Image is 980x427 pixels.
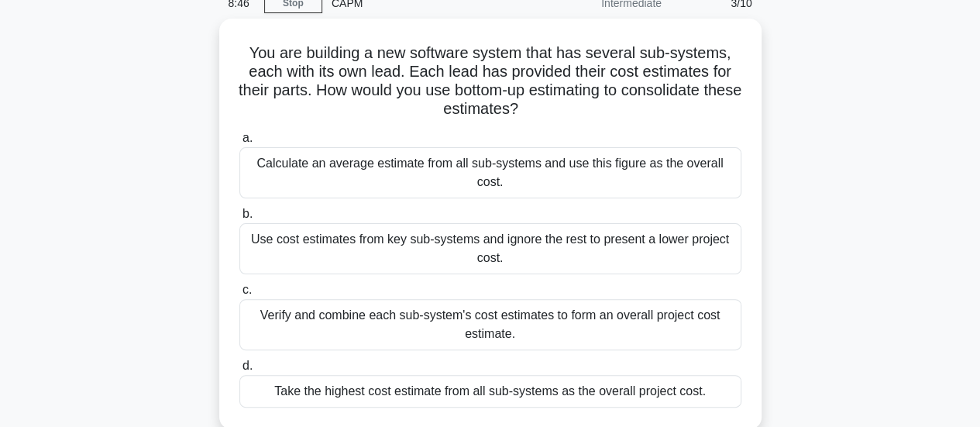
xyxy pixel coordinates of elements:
span: d. [242,359,253,372]
span: b. [242,207,253,220]
div: Calculate an average estimate from all sub-systems and use this figure as the overall cost. [239,147,741,198]
div: Verify and combine each sub-system's cost estimates to form an overall project cost estimate. [239,299,741,350]
h5: You are building a new software system that has several sub-systems, each with its own lead. Each... [238,43,743,119]
div: Take the highest cost estimate from all sub-systems as the overall project cost. [239,375,741,408]
div: Use cost estimates from key sub-systems and ignore the rest to present a lower project cost. [239,223,741,274]
span: a. [242,131,253,144]
span: c. [242,283,252,296]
